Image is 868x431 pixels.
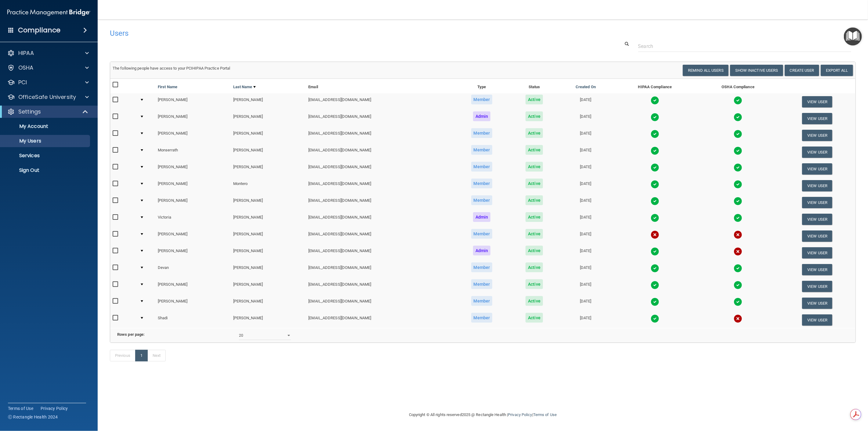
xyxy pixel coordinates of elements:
[7,79,89,86] a: PCI
[651,214,659,222] img: tick.e7d51cea.svg
[231,244,306,261] td: [PERSON_NAME]
[559,144,613,161] td: [DATE]
[802,247,832,259] button: View User
[651,264,659,273] img: tick.e7d51cea.svg
[155,261,231,278] td: Devan
[306,177,453,194] td: [EMAIL_ADDRESS][DOMAIN_NAME]
[471,313,493,323] span: Member
[559,127,613,144] td: [DATE]
[802,214,832,225] button: View User
[231,127,306,144] td: [PERSON_NAME]
[231,177,306,194] td: Montero
[802,230,832,242] button: View User
[802,314,832,326] button: View User
[526,111,543,121] span: Active
[7,64,89,71] a: OSHA
[4,167,87,173] p: Sign Out
[306,127,453,144] td: [EMAIL_ADDRESS][DOMAIN_NAME]
[155,161,231,177] td: [PERSON_NAME]
[576,83,596,91] a: Created On
[734,230,742,239] img: cross.ca9f0e7f.svg
[453,79,510,93] th: Type
[4,153,87,159] p: Services
[135,350,148,361] a: 1
[526,179,543,188] span: Active
[559,244,613,261] td: [DATE]
[802,130,832,141] button: View User
[508,412,532,417] a: Privacy Policy
[471,229,493,239] span: Member
[231,261,306,278] td: [PERSON_NAME]
[651,298,659,306] img: tick.e7d51cea.svg
[231,295,306,312] td: [PERSON_NAME]
[233,83,256,91] a: Last Name
[155,110,231,127] td: [PERSON_NAME]
[471,195,493,205] span: Member
[110,350,136,361] a: Previous
[651,281,659,289] img: tick.e7d51cea.svg
[306,161,453,177] td: [EMAIL_ADDRESS][DOMAIN_NAME]
[802,113,832,124] button: View User
[4,123,87,129] p: My Account
[155,177,231,194] td: [PERSON_NAME]
[651,180,659,189] img: tick.e7d51cea.svg
[306,144,453,161] td: [EMAIL_ADDRESS][DOMAIN_NAME]
[306,278,453,295] td: [EMAIL_ADDRESS][DOMAIN_NAME]
[844,27,862,45] button: Open Resource Center
[155,93,231,110] td: [PERSON_NAME]
[559,295,613,312] td: [DATE]
[651,147,659,155] img: tick.e7d51cea.svg
[526,162,543,172] span: Active
[7,93,89,101] a: OfficeSafe University
[231,228,306,244] td: [PERSON_NAME]
[802,163,832,175] button: View User
[306,295,453,312] td: [EMAIL_ADDRESS][DOMAIN_NAME]
[526,263,543,272] span: Active
[147,350,166,361] a: Next
[533,412,557,417] a: Terms of Use
[734,197,742,205] img: tick.e7d51cea.svg
[559,177,613,194] td: [DATE]
[613,79,697,93] th: HIPAA Compliance
[231,194,306,211] td: [PERSON_NAME]
[559,93,613,110] td: [DATE]
[471,128,493,138] span: Member
[651,96,659,105] img: tick.e7d51cea.svg
[471,95,493,104] span: Member
[306,244,453,261] td: [EMAIL_ADDRESS][DOMAIN_NAME]
[785,65,819,76] button: Create User
[231,110,306,127] td: [PERSON_NAME]
[306,228,453,244] td: [EMAIL_ADDRESS][DOMAIN_NAME]
[8,414,58,420] span: Ⓒ Rectangle Health 2024
[18,79,27,86] p: PCI
[734,298,742,306] img: tick.e7d51cea.svg
[473,111,491,121] span: Admin
[18,64,34,71] p: OSHA
[734,281,742,289] img: tick.e7d51cea.svg
[651,130,659,138] img: tick.e7d51cea.svg
[158,83,177,91] a: First Name
[471,179,493,188] span: Member
[155,244,231,261] td: [PERSON_NAME]
[730,65,783,76] button: Show Inactive Users
[110,29,541,37] h4: Users
[821,65,853,76] a: Export All
[231,278,306,295] td: [PERSON_NAME]
[473,212,491,222] span: Admin
[526,128,543,138] span: Active
[651,314,659,323] img: tick.e7d51cea.svg
[734,147,742,155] img: tick.e7d51cea.svg
[734,130,742,138] img: tick.e7d51cea.svg
[683,65,729,76] button: Remind All Users
[651,247,659,256] img: tick.e7d51cea.svg
[526,95,543,104] span: Active
[8,405,33,411] a: Terms of Use
[526,145,543,155] span: Active
[4,138,87,144] p: My Users
[559,161,613,177] td: [DATE]
[802,147,832,158] button: View User
[306,79,453,93] th: Email
[638,41,851,52] input: Search
[802,96,832,107] button: View User
[18,26,60,34] h4: Compliance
